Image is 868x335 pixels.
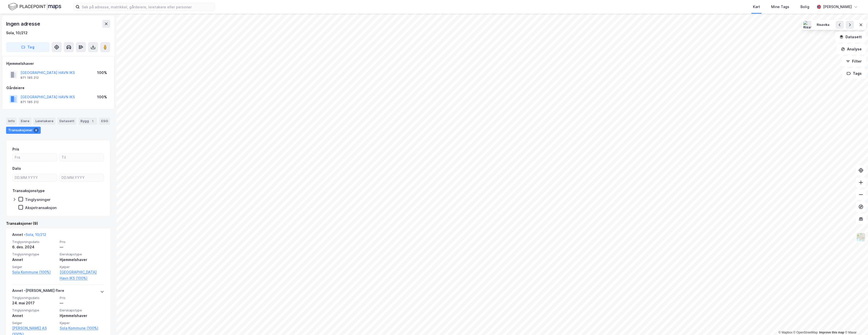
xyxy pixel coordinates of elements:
[12,308,57,312] span: Tinglysningstype
[778,331,792,334] a: Mapbox
[12,288,64,296] div: Annet - [PERSON_NAME] flere
[12,296,57,300] span: Tinglysningsdato
[819,331,844,334] a: Improve this map
[6,30,28,36] div: Sola, 10/212
[8,2,61,11] img: logo.f888ab2527a4732fd821a326f86c7f29.svg
[60,244,104,250] div: —
[817,23,829,27] div: Risavika
[6,61,110,67] div: Hjemmelshaver
[33,118,55,125] div: Leietakere
[6,20,41,28] div: Ingen adresse
[19,118,31,125] div: Eiere
[12,269,57,275] a: Sola Kommune (100%)
[6,42,50,52] button: Tag
[57,118,76,125] div: Datasett
[60,296,104,300] span: Pris
[60,325,104,331] a: Sola Kommune (100%)
[97,70,107,76] div: 100%
[842,68,866,79] button: Tags
[835,32,866,42] button: Datasett
[753,4,760,10] div: Kart
[12,313,57,319] div: Annet
[12,146,19,152] div: Pris
[823,4,852,10] div: [PERSON_NAME]
[60,321,104,325] span: Kjøper
[60,240,104,244] span: Pris
[803,21,811,29] img: Risavika
[60,300,104,306] div: —
[60,257,104,263] div: Hjemmelshaver
[60,308,104,312] span: Eierskapstype
[793,331,818,334] a: OpenStreetMap
[843,311,868,335] div: Kontrollprogram for chat
[12,300,57,306] div: 24. mai 2017
[6,220,110,227] div: Transaksjoner (9)
[12,240,57,244] span: Tinglysningsdato
[26,232,46,237] a: Sola, 10/212
[60,313,104,319] div: Hjemmelshaver
[800,4,809,10] div: Bolig
[6,85,110,91] div: Gårdeiere
[60,269,104,281] a: [GEOGRAPHIC_DATA] Havn IKS (100%)
[813,21,833,29] button: Risavika
[13,154,57,161] input: Fra
[13,174,57,181] input: DD.MM.YYYY
[59,154,104,161] input: Til
[6,118,17,125] div: Info
[60,265,104,269] span: Kjøper
[12,265,57,269] span: Selger
[12,232,46,240] div: Annet -
[12,188,45,194] div: Transaksjonstype
[6,127,41,134] div: Transaksjoner
[80,3,215,11] input: Søk på adresse, matrikkel, gårdeiere, leietakere eller personer
[837,44,866,54] button: Analyse
[12,252,57,256] span: Tinglysningstype
[78,118,97,125] div: Bygg
[12,244,57,250] div: 6. des. 2024
[25,197,51,202] div: Tinglysninger
[20,76,39,80] div: 871 185 212
[90,119,95,124] div: 1
[771,4,789,10] div: Mine Tags
[59,174,104,181] input: DD.MM.YYYY
[20,100,39,104] div: 871 185 212
[25,205,57,210] div: Aksjetransaksjon
[856,232,866,242] img: Z
[34,128,39,133] div: 9
[60,252,104,256] span: Eierskapstype
[12,165,21,172] div: Dato
[12,321,57,325] span: Selger
[843,311,868,335] iframe: Chat Widget
[12,257,57,263] div: Annet
[97,94,107,100] div: 100%
[842,56,866,66] button: Filter
[99,118,110,125] div: ESG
